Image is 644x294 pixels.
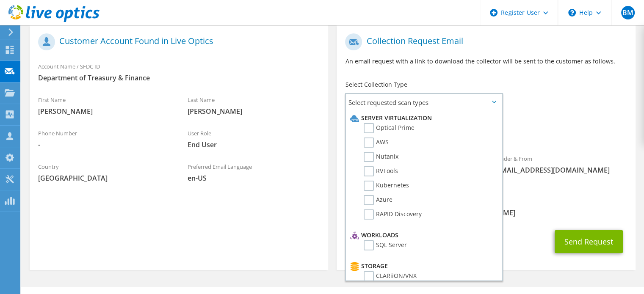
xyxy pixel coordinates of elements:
span: [PERSON_NAME] [38,107,171,116]
div: Country [30,158,179,187]
div: To [337,150,486,188]
label: Optical Prime [364,123,415,133]
label: CLARiiON/VNX [364,271,417,281]
label: AWS [364,137,389,148]
span: Select requested scan types [346,94,502,111]
label: SQL Server [364,240,407,250]
h1: Customer Account Found in Live Optics [38,33,315,50]
div: First Name [30,91,179,120]
label: Nutanix [364,152,398,162]
li: Workloads [348,230,498,240]
span: End User [188,140,320,149]
label: RAPID Discovery [364,209,422,220]
span: [PERSON_NAME] [188,107,320,116]
div: User Role [179,124,329,154]
label: Select Collection Type [345,80,407,89]
span: [GEOGRAPHIC_DATA] [38,173,171,183]
span: Department of Treasury & Finance [38,73,320,82]
div: Preferred Email Language [179,158,329,187]
div: Account Name / SFDC ID [30,58,328,87]
p: An email request with a link to download the collector will be sent to the customer as follows. [345,57,627,66]
div: CC & Reply To [337,192,635,222]
svg: \n [568,9,576,16]
div: Phone Number [30,124,179,154]
label: RVTools [364,166,398,176]
span: - [38,140,171,149]
span: BM [621,6,635,19]
div: Requested Collections [337,114,635,146]
span: en-US [188,173,320,183]
label: Kubernetes [364,181,409,191]
h1: Collection Request Email [345,33,622,50]
label: Azure [364,195,392,205]
li: Server Virtualization [348,113,498,123]
div: Last Name [179,91,329,120]
button: Send Request [555,230,623,253]
div: Sender & From [486,150,636,179]
li: Storage [348,261,498,271]
span: [EMAIL_ADDRESS][DOMAIN_NAME] [495,165,627,175]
